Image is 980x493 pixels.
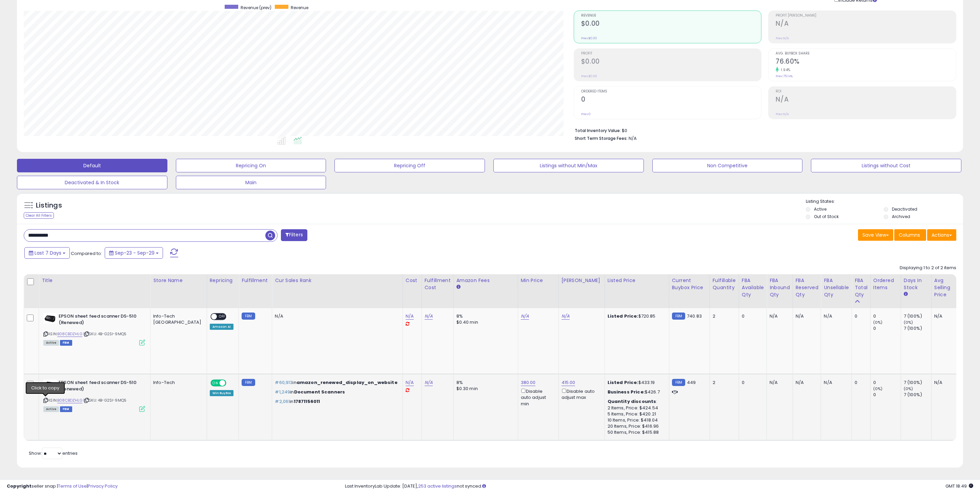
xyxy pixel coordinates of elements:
span: Show: entries [29,450,78,456]
button: Main [176,176,326,189]
span: Avg. Buybox Share [776,52,956,56]
a: 415.00 [562,379,575,386]
span: FBM [60,340,72,346]
div: 0 [742,380,761,386]
small: 1.94% [779,67,791,72]
small: (0%) [873,320,883,325]
div: Clear All Filters [24,212,54,219]
div: Fulfillable Quantity [713,277,736,291]
button: Deactivated & In Stock [17,176,167,189]
div: Cost [406,277,419,284]
div: Amazon Fees [456,277,515,284]
div: Win BuyBox [210,390,234,396]
div: Disable auto adjust min [521,387,553,407]
div: 20 Items, Price: $416.96 [608,423,664,429]
div: 0 [873,313,901,319]
div: $0.40 min [456,319,513,325]
div: 7 (100%) [904,380,931,386]
div: N/A [934,313,957,319]
div: Current Buybox Price [672,277,707,291]
div: 2 [713,313,734,319]
small: FBM [242,313,255,320]
b: Quantity discounts [608,398,656,405]
div: 7 (100%) [904,313,931,319]
div: $426.7 [608,389,664,395]
button: Repricing Off [334,159,485,172]
div: N/A [824,380,846,386]
div: Info-Tech [GEOGRAPHIC_DATA] [153,313,202,325]
p: Listing States: [806,198,963,205]
div: 0 [873,380,901,386]
div: N/A [934,380,957,386]
div: Fulfillment Cost [425,277,451,291]
div: Repricing [210,277,236,284]
div: 8% [456,313,513,319]
span: Ordered Items [581,90,761,93]
span: ROI [776,90,956,93]
span: #60,913 [275,379,292,386]
span: ON [211,380,220,386]
small: FBM [672,313,685,320]
span: FBM [60,406,72,412]
div: 0 [855,380,865,386]
small: Days In Stock. [904,291,908,297]
span: #2,061 [275,398,290,405]
div: Displaying 1 to 2 of 2 items [900,265,956,271]
div: Fulfillment [242,277,269,284]
a: Privacy Policy [88,483,118,489]
button: Actions [927,229,956,241]
div: N/A [770,380,788,386]
div: ASIN: [43,380,145,411]
div: N/A [770,313,788,319]
div: 7 (100%) [904,325,931,331]
div: N/A [796,380,816,386]
a: B08CBDZHLG [57,398,82,403]
span: OFF [217,314,228,320]
div: Listed Price [608,277,666,284]
strong: Copyright [7,483,32,489]
button: Save View [858,229,893,241]
a: 380.00 [521,379,536,386]
div: $720.85 [608,313,664,319]
span: Revenue (prev) [241,5,271,10]
h2: 0 [581,95,761,105]
div: 2 [713,380,734,386]
h2: $0.00 [581,58,761,67]
img: 31-OeqCPnaL._SL40_.jpg [43,313,57,323]
h2: 76.60% [776,58,956,67]
small: FBM [672,379,685,386]
h2: N/A [776,95,956,105]
span: 17871156011 [294,398,320,405]
div: 8% [456,380,513,386]
div: Avg Selling Price [934,277,959,298]
div: Info-Tech [153,380,202,386]
span: N/A [629,135,637,142]
div: 7 (100%) [904,392,931,398]
b: Short Term Storage Fees: [575,135,628,141]
span: 2025-10-7 18:49 GMT [945,483,973,489]
h5: Listings [36,201,62,210]
div: FBA Unsellable Qty [824,277,849,298]
div: Days In Stock [904,277,928,291]
small: Prev: N/A [776,36,789,40]
a: N/A [425,313,433,320]
a: N/A [406,379,414,386]
div: Title [42,277,147,284]
label: Archived [892,214,910,219]
div: 50 Items, Price: $415.88 [608,429,664,435]
div: N/A [796,313,816,319]
div: : [608,399,664,405]
span: All listings currently available for purchase on Amazon [43,340,59,346]
span: OFF [225,380,236,386]
small: Amazon Fees. [456,284,461,290]
p: in [275,399,397,405]
span: Last 7 Days [35,250,61,256]
button: Listings without Cost [811,159,961,172]
span: Compared to: [71,250,102,257]
div: 0 [742,313,761,319]
span: 740.83 [687,313,702,319]
div: [PERSON_NAME] [562,277,602,284]
b: Total Inventory Value: [575,128,621,133]
div: Disable auto adjust max [562,387,599,401]
span: | SKU: 4B-G2SI-9MQ5 [83,398,126,403]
